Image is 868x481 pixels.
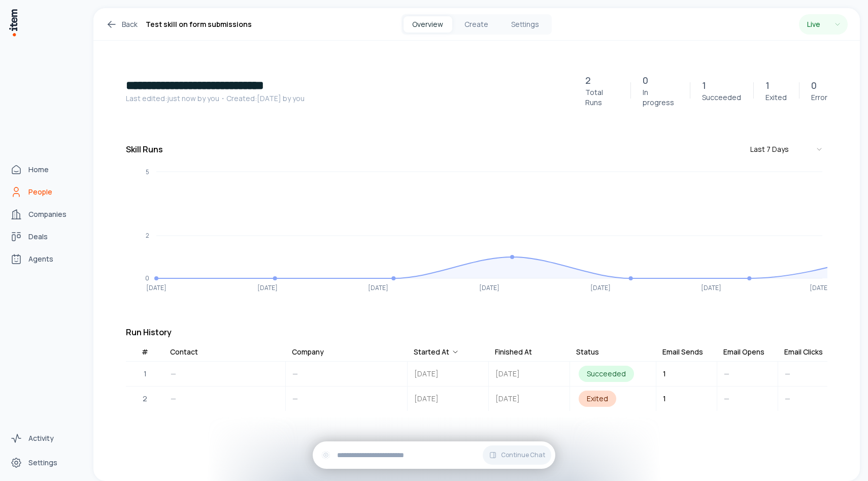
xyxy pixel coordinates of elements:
span: Companies [28,209,66,219]
p: 0 [643,73,648,87]
tspan: [DATE] [590,283,611,292]
a: Companies [6,204,83,225]
span: Home [28,165,49,175]
div: Contact [170,347,198,357]
span: 1 [663,369,666,378]
a: Home [6,159,83,180]
p: Total Runs [585,87,618,108]
a: Deals [6,227,83,247]
div: Exited [579,391,616,407]
tspan: 0 [145,274,149,282]
span: — [785,369,790,378]
span: People [28,187,52,197]
div: Company [292,347,324,357]
button: Last 7 Days [746,140,827,158]
button: Settings [501,16,550,33]
p: 2 [585,73,591,87]
tspan: [DATE] [257,283,278,292]
span: 1 [663,394,666,403]
div: # [142,347,148,357]
span: Agents [28,254,53,264]
tspan: 2 [146,231,149,240]
div: Succeeded [579,366,634,382]
p: 1 [765,78,770,92]
span: 1 [144,368,147,379]
tspan: 5 [146,168,149,176]
tspan: [DATE] [368,283,388,292]
p: 0 [811,78,817,92]
div: Started At [414,347,459,357]
p: Succeeded [702,92,741,103]
span: Settings [28,458,57,468]
p: Exited [765,92,787,103]
span: 2 [143,393,147,404]
img: Item Brain Logo [8,8,18,37]
div: Email Opens [723,347,764,357]
button: Continue Chat [483,445,551,465]
div: Email Clicks [784,347,823,357]
div: Continue Chat [313,441,555,469]
div: — [286,387,304,410]
span: — [724,369,729,378]
p: In progress [643,87,678,108]
span: Deals [28,232,48,242]
div: — [286,362,304,386]
div: — [164,387,182,410]
tspan: [DATE] [701,283,721,292]
p: Error [811,92,827,103]
button: Overview [404,16,452,33]
a: People [6,182,83,202]
a: Back [106,18,138,30]
span: — [785,394,790,403]
span: Activity [28,433,54,443]
a: Activity [6,428,83,448]
h3: Run History [126,326,827,338]
button: Create [452,16,501,33]
h3: Skill Runs [126,143,163,155]
tspan: [DATE] [479,283,499,292]
div: Status [576,347,599,357]
tspan: [DATE] [146,283,166,292]
span: — [724,394,729,403]
div: Finished At [495,347,532,357]
h1: Test skill on form submissions [146,18,252,30]
p: Last edited: just now by you ・Created: [DATE] by you [126,93,573,104]
a: Settings [6,453,83,473]
div: — [164,362,182,386]
tspan: [DATE] [810,283,830,292]
a: Agents [6,249,83,269]
p: 1 [702,78,706,92]
div: Email Sends [662,347,703,357]
span: Continue Chat [501,451,545,459]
